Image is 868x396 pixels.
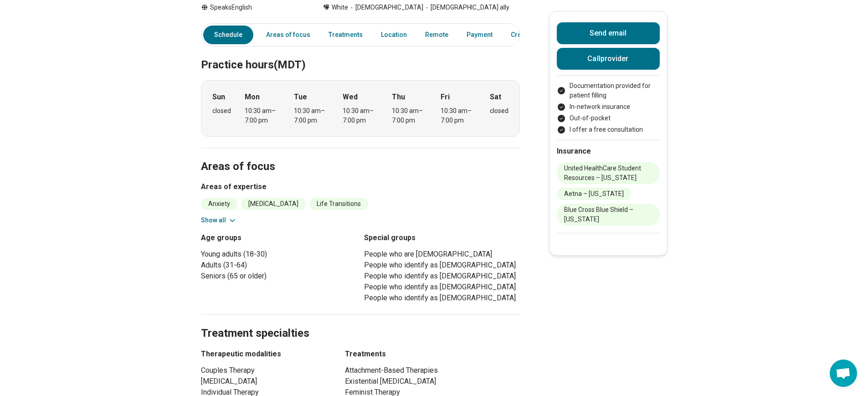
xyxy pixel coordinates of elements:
[201,80,520,137] div: When does the program meet?
[201,232,357,243] h3: Age groups
[345,365,520,376] li: Attachment-Based Therapies
[261,26,316,44] a: Areas of focus
[557,146,660,157] h2: Insurance
[201,376,329,387] li: [MEDICAL_DATA]
[345,349,520,360] h3: Treatments
[201,365,329,376] li: Couples Therapy
[392,106,427,125] div: 10:30 am – 7:00 pm
[557,22,660,44] button: Send email
[557,48,660,70] button: Callprovider
[212,92,225,103] strong: Sun
[364,249,520,260] li: People who are [DEMOGRAPHIC_DATA]
[375,26,412,44] a: Location
[364,232,520,243] h3: Special groups
[212,106,231,116] div: closed
[343,106,378,125] div: 10:30 am – 7:00 pm
[245,92,260,103] strong: Mon
[364,282,520,293] li: People who identify as [DEMOGRAPHIC_DATA]
[323,26,368,44] a: Treatments
[294,106,329,125] div: 10:30 am – 7:00 pm
[830,360,857,387] div: Open chat
[505,26,551,44] a: Credentials
[201,249,357,260] li: Young adults (18-30)
[461,26,498,44] a: Payment
[423,3,509,12] span: [DEMOGRAPHIC_DATA] ally
[294,92,307,103] strong: Tue
[441,92,450,103] strong: Fri
[557,188,631,200] li: Aetna – [US_STATE]
[201,137,520,175] h2: Areas of focus
[201,3,304,12] div: Speaks English
[241,198,306,210] li: [MEDICAL_DATA]
[490,106,508,116] div: closed
[201,349,329,360] h3: Therapeutic modalities
[557,125,660,134] li: I offer a free consultation
[348,3,423,12] span: [DEMOGRAPHIC_DATA]
[557,162,660,184] li: United HealthCare Student Resources – [US_STATE]
[343,92,358,103] strong: Wed
[364,293,520,303] li: People who identify as [DEMOGRAPHIC_DATA]
[332,3,348,12] span: White
[309,198,368,210] li: Life Transitions
[392,92,405,103] strong: Thu
[490,92,501,103] strong: Sat
[557,113,660,123] li: Out-of-pocket
[420,26,454,44] a: Remote
[364,271,520,282] li: People who identify as [DEMOGRAPHIC_DATA]
[201,198,237,210] li: Anxiety
[201,260,357,271] li: Adults (31-64)
[245,106,280,125] div: 10:30 am – 7:00 pm
[201,216,237,225] button: Show all
[345,376,520,387] li: Existential [MEDICAL_DATA]
[201,304,520,341] h2: Treatment specialties
[201,181,520,192] h3: Areas of expertise
[364,260,520,271] li: People who identify as [DEMOGRAPHIC_DATA]
[557,102,660,112] li: In-network insurance
[203,26,253,44] a: Schedule
[557,204,660,226] li: Blue Cross Blue Shield – [US_STATE]
[557,81,660,100] li: Documentation provided for patient filling
[201,36,520,73] h2: Practice hours (MDT)
[441,106,476,125] div: 10:30 am – 7:00 pm
[201,271,357,282] li: Seniors (65 or older)
[557,81,660,134] ul: Payment options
